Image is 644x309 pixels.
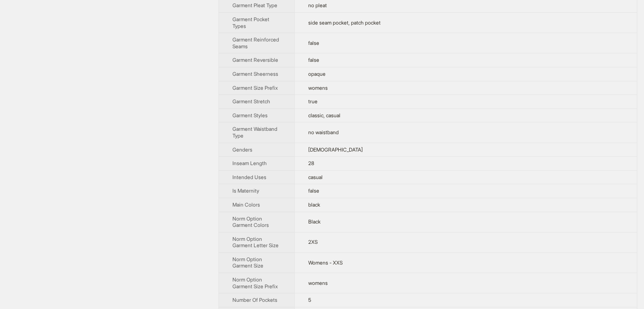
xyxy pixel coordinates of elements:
span: womens [308,85,328,91]
span: false [308,188,319,194]
span: Genders [232,146,252,153]
span: classic, casual [308,112,340,119]
span: Garment Size Prefix [232,85,278,91]
span: 2XS [308,239,318,245]
span: casual [308,174,323,180]
span: 5 [308,297,311,303]
span: Garment Reinforced Seams [232,36,279,50]
span: no waistband [308,129,339,135]
span: Main Colors [232,201,260,208]
span: Number Of Pockets [232,297,277,303]
span: black [308,201,320,208]
span: Inseam Length [232,160,267,166]
span: Black [308,218,321,225]
span: Norm Option Garment Colors [232,215,269,229]
span: Garment Pocket Types [232,16,269,29]
span: Garment Waistband Type [232,126,277,139]
span: side seam pocket, patch pocket [308,19,381,26]
span: Garment Stretch [232,98,270,105]
span: opaque [308,71,326,77]
span: Garment Pleat Type [232,2,277,8]
span: Garment Sheerness [232,71,278,77]
span: true [308,98,318,105]
span: [DEMOGRAPHIC_DATA] [308,146,363,153]
span: Norm Option Garment Letter Size [232,236,279,249]
span: Is Maternity [232,188,259,194]
span: 28 [308,160,314,166]
span: no pleat [308,2,327,8]
span: Intended Uses [232,174,266,180]
span: womens [308,280,328,286]
span: Norm Option Garment Size Prefix [232,276,278,290]
span: Garment Reversible [232,57,278,63]
span: Garment Styles [232,112,268,119]
span: Norm Option Garment Size [232,256,263,269]
span: false [308,57,319,63]
span: false [308,40,319,46]
span: Womens - XXS [308,259,343,266]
